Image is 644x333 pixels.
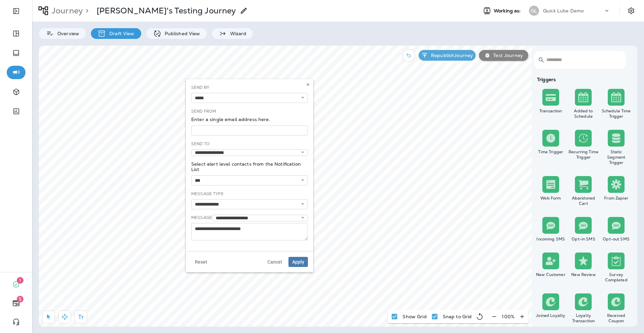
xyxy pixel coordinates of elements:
[601,196,631,201] div: From Zapier
[569,313,599,324] div: Loyalty Transaction
[54,31,79,36] p: Overview
[569,196,599,206] div: Abandoned Cart
[264,257,286,267] button: Cancel
[191,257,211,267] button: Reset
[195,260,207,264] span: Reset
[536,272,566,277] div: New Customer
[543,8,584,13] p: Quick Lube Demo
[490,53,523,58] p: Test Journey
[494,8,522,14] span: Working as:
[161,31,200,36] p: Published View
[601,236,631,242] div: Opt-out SMS
[479,50,528,61] button: Test Journey
[536,149,566,155] div: Time Trigger
[529,6,539,16] div: QL
[191,161,308,172] p: Select alert level contacts from the Notification List
[428,53,473,58] p: Republish Journey
[49,6,83,16] p: Journey
[191,117,308,122] p: Enter a single email address here.
[536,313,566,318] div: Joined Loyalty
[7,296,25,310] button: 5
[569,149,599,160] div: Recurring Time Trigger
[502,314,515,319] p: 100 %
[267,260,282,264] span: Cancel
[569,108,599,119] div: Added to Schedule
[601,108,631,119] div: Schedule Time Trigger
[601,272,631,283] div: Survey Completed
[443,314,472,319] p: Snap to Grid
[288,257,308,267] button: Apply
[569,236,599,242] div: Opt-in SMS
[97,6,236,16] div: Sarah's Testing Journey
[569,272,599,277] div: New Review
[419,50,476,61] button: RepublishJourney
[191,191,224,197] label: Message Type
[191,141,210,147] label: Send To
[191,109,216,114] label: Send From
[534,77,633,82] div: Triggers
[97,6,236,16] p: [PERSON_NAME]'s Testing Journey
[191,85,209,90] label: Send By
[625,5,637,17] button: Settings
[536,108,566,114] div: Transaction
[106,31,134,36] p: Draft View
[536,196,566,201] div: Web Form
[17,277,23,284] span: 1
[402,314,426,319] p: Show Grid
[601,149,631,165] div: Static Segment Trigger
[601,313,631,324] div: Received Coupon
[83,6,89,16] p: >
[227,31,247,36] p: Wizard
[17,296,23,302] span: 5
[292,260,304,264] span: Apply
[7,278,25,291] button: 1
[191,215,212,220] label: Message
[536,236,566,242] div: Incoming SMS
[7,4,25,18] button: Expand Sidebar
